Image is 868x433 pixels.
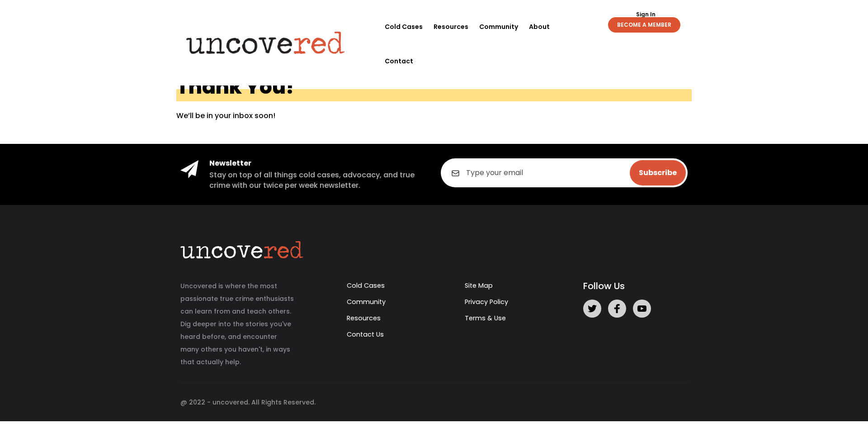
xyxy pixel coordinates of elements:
h5: Stay on top of all things cold cases, advocacy, and true crime with our twice per week newsletter. [209,170,427,190]
a: About [529,10,550,44]
a: BECOME A MEMBER [608,17,680,33]
a: Community [347,297,386,306]
a: Sign In [631,12,660,17]
a: Community [479,10,518,44]
h4: Newsletter [209,158,427,168]
h5: Follow Us [583,280,688,292]
a: Site Map [465,281,493,290]
h1: Thank You! [176,76,692,101]
a: Contact Us [347,330,384,339]
a: Contact [385,44,413,78]
p: Uncovered is where the most passionate true crime enthusiasts can learn from and teach others. Di... [180,280,297,368]
a: Resources [434,10,468,44]
input: Subscribe [630,160,686,186]
p: We’ll be in your inbox soon! [176,110,692,121]
a: Terms & Use [465,314,506,323]
a: Resources [347,314,381,323]
img: Uncovered logo [179,25,353,60]
a: Privacy Policy [465,297,508,306]
div: @ 2022 - uncovered. All Rights Reserved. [180,383,688,407]
a: Cold Cases [385,10,423,44]
a: Cold Cases [347,281,385,290]
input: Type your email [441,158,688,187]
